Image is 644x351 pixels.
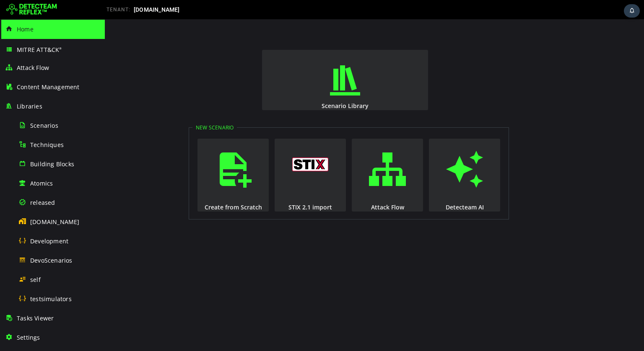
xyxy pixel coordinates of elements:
span: [DOMAIN_NAME] [30,218,80,226]
img: logo_stix.svg [187,138,224,152]
span: Content Management [17,83,80,91]
span: Building Blocks [30,160,74,168]
span: TENANT: [106,7,130,13]
sup: ® [59,46,62,50]
span: MITRE ATT&CK [17,46,62,54]
span: DevoScenarios [30,256,73,264]
button: Scenario Library [157,31,323,91]
span: Scenarios [30,121,58,129]
span: Settings [17,333,40,341]
span: [DOMAIN_NAME] [134,6,180,13]
span: testsimulators [30,295,72,303]
span: Techniques [30,141,64,149]
span: Tasks Viewer [17,314,54,322]
div: Attack Flow [246,184,319,192]
span: self [30,276,41,284]
span: released [30,199,55,206]
span: Development [30,237,68,245]
span: Home [17,25,34,33]
div: Scenario Library [156,83,324,90]
button: Detecteam AI [324,119,395,192]
div: Task Notifications [624,4,640,18]
div: Create from Scratch [92,184,165,192]
div: Detecteam AI [323,184,396,192]
button: Attack Flow [247,119,318,192]
legend: New Scenario [88,105,132,112]
img: Detecteam logo [6,3,57,16]
div: STIX 2.1 import [169,184,242,192]
button: Create from Scratch [93,119,164,192]
span: Attack Flow [17,64,49,72]
button: STIX 2.1 import [170,119,241,192]
span: Atomics [30,179,53,187]
span: Libraries [17,102,42,110]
